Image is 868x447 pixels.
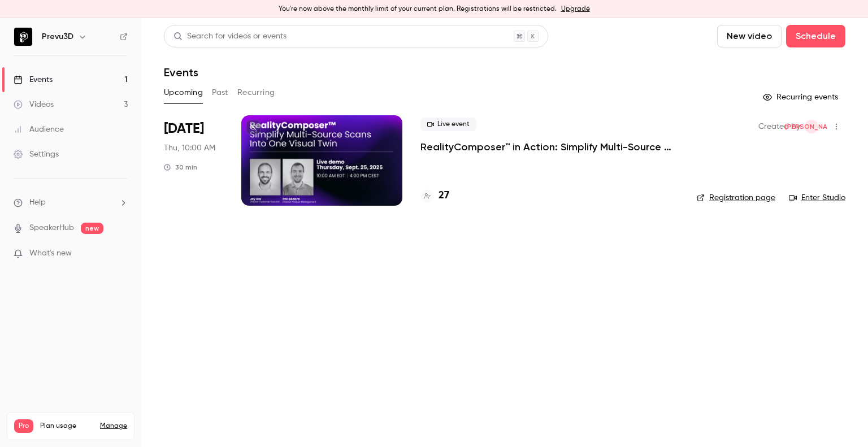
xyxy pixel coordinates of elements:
a: 27 [420,188,449,203]
button: Recurring [237,84,275,102]
iframe: Noticeable Trigger [114,249,128,259]
a: Registration page [697,192,775,203]
div: Videos [14,99,54,110]
div: Settings [14,149,59,160]
span: Pro [14,419,33,433]
span: What's new [29,248,72,259]
button: Upcoming [164,84,203,102]
a: SpeakerHub [29,222,74,234]
button: Recurring events [758,88,845,106]
button: Past [212,84,228,102]
a: Upgrade [561,5,590,14]
div: Events [14,74,53,85]
span: new [81,223,103,234]
span: Created by [758,120,800,133]
div: Audience [14,124,64,135]
h4: 27 [439,188,449,203]
a: Manage [100,422,127,431]
img: Prevu3D [14,28,32,46]
span: Thu, 10:00 AM [164,142,215,154]
a: RealityComposer™ in Action: Simplify Multi-Source Scans into One Visual Twin [420,140,679,154]
li: help-dropdown-opener [14,197,128,209]
span: [DATE] [164,120,204,138]
h6: Prevu3D [42,31,73,42]
span: Julie Osmond [805,120,818,133]
div: Search for videos or events [173,31,287,42]
div: 30 min [164,163,197,172]
div: Sep 25 Thu, 10:00 AM (America/Toronto) [164,115,223,206]
button: New video [717,25,782,47]
span: [PERSON_NAME] [785,120,839,133]
a: Enter Studio [789,192,845,203]
button: Schedule [786,25,845,47]
span: Live event [420,118,476,131]
h1: Events [164,66,198,79]
span: Plan usage [40,422,93,431]
span: Help [29,197,46,209]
